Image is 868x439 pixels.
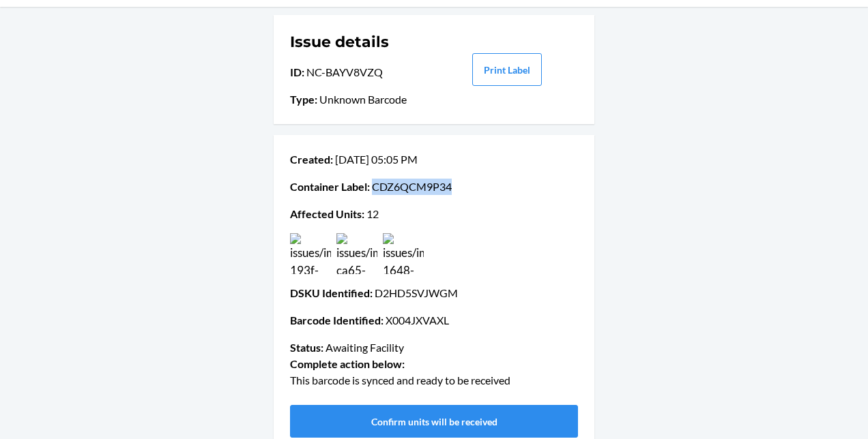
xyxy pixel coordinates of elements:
[290,285,578,301] p: D2HD5SVJWGM
[290,64,433,80] p: NC-BAYV8VZQ
[290,405,578,438] button: Confirm units will be received
[290,286,373,299] span: DSKU Identified :
[290,151,578,168] p: [DATE] 05:05 PM
[290,91,433,108] p: Unknown Barcode
[290,153,333,166] span: Created :
[472,53,542,86] button: Print Label
[290,207,364,220] span: Affected Units :
[290,233,331,274] img: issues/images/bc65217e-193f-4dd5-bdf1-44fced2a2a92.jpg
[290,339,578,356] p: Awaiting Facility
[290,314,384,327] span: Barcode Identified :
[290,341,323,354] span: Status :
[290,206,578,222] p: 12
[336,233,377,274] img: issues/images/792e15ca-ca65-4f97-87da-58225fdc9bd9.jpg
[290,93,317,106] span: Type :
[290,179,578,195] p: CDZ6QCM9P34
[383,233,424,274] img: issues/images/bdded20d-1648-4407-ad19-75c0a95d5784.jpg
[290,312,578,329] p: X004JXVAXL
[290,65,304,78] span: ID :
[290,180,370,193] span: Container Label :
[290,31,433,53] h1: Issue details
[290,372,578,389] p: This barcode is synced and ready to be received
[290,357,405,370] span: Complete action below :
